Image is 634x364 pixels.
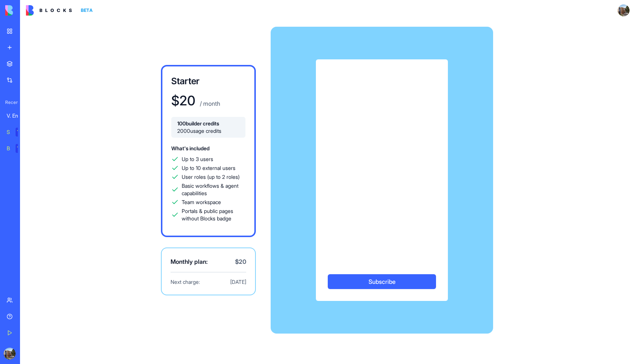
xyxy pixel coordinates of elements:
[78,5,96,16] div: BETA
[2,141,32,156] a: Blog Generation ProTRY
[171,93,195,108] h1: $ 20
[182,182,245,197] span: Basic workflows & agent capabilities
[235,257,246,266] span: $ 20
[182,155,213,163] span: Up to 3 users
[182,164,235,172] span: Up to 10 external users
[16,128,27,137] div: TRY
[4,348,16,360] img: ACg8ocI3iN2EvMXak_SCsLvJfSWb2MdaMp1gkP1m4Fni7Et9EyLMhJlZ=s96-c
[16,144,27,153] div: TRY
[7,128,10,136] div: Social Media Content Generator
[171,75,245,87] h3: Starter
[7,145,10,152] div: Blog Generation Pro
[171,145,209,151] span: What's included
[230,278,246,286] span: [DATE]
[618,4,630,16] img: ACg8ocI3iN2EvMXak_SCsLvJfSWb2MdaMp1gkP1m4Fni7Et9EyLMhJlZ=s96-c
[326,70,437,264] iframe: Secure payment input frame
[2,125,32,140] a: Social Media Content GeneratorTRY
[182,173,240,181] span: User roles (up to 2 roles)
[182,207,245,222] span: Portals & public pages without Blocks badge
[171,257,208,266] span: Monthly plan:
[177,127,240,135] span: 2000 usage credits
[328,274,436,289] button: Subscribe
[2,108,32,123] a: V. Enterprises Tenant Portal
[2,99,18,105] span: Recent
[7,112,27,119] div: V. Enterprises Tenant Portal
[26,5,72,16] img: logo
[26,5,96,16] a: BETA
[198,99,220,108] p: / month
[5,5,51,16] img: logo
[182,199,221,206] span: Team workspace
[177,120,240,127] span: 100 builder credits
[171,278,200,286] span: Next charge:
